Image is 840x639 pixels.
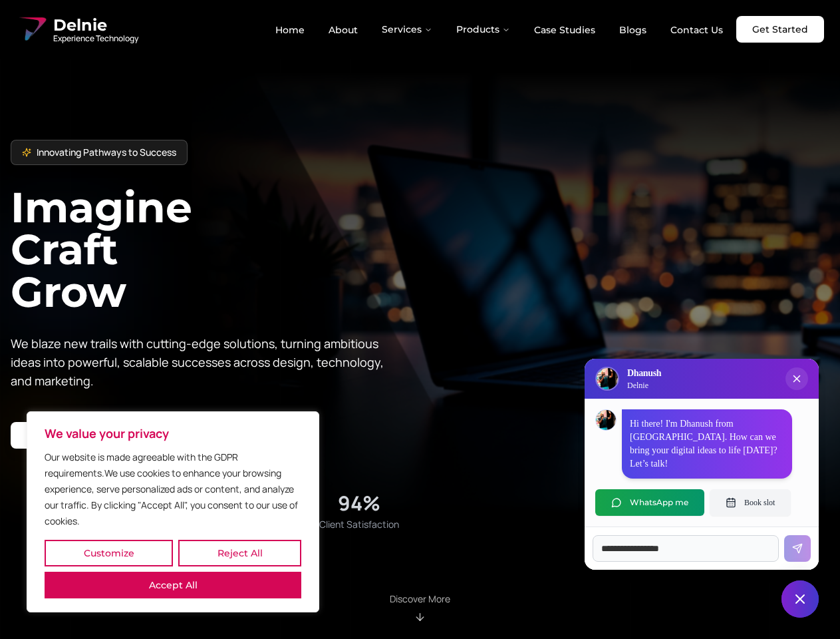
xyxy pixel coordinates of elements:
[318,19,368,41] a: About
[265,19,315,41] a: Home
[11,186,420,312] h1: Imagine Craft Grow
[45,449,301,529] p: Our website is made agreeable with the GDPR requirements.We use cookies to enhance your browsing ...
[627,367,661,380] h3: Dhanush
[371,16,443,43] button: Services
[609,19,657,41] a: Blogs
[45,425,301,441] p: We value your privacy
[265,16,734,43] nav: Main
[178,540,301,566] button: Reject All
[446,16,521,43] button: Products
[45,540,173,566] button: Customize
[523,19,606,41] a: Case Studies
[390,592,450,606] p: Discover More
[37,146,176,159] span: Innovating Pathways to Success
[11,334,394,390] p: We blaze new trails with cutting-edge solutions, turning ambitious ideas into powerful, scalable ...
[53,15,138,36] span: Delnie
[597,368,618,389] img: Delnie Logo
[736,16,824,43] a: Get Started
[595,489,704,516] button: WhatsApp me
[596,410,616,430] img: Dhanush
[53,33,138,44] span: Experience Technology
[781,580,819,618] button: Close chat
[630,417,784,471] p: Hi there! I'm Dhanush from [GEOGRAPHIC_DATA]. How can we bring your digital ideas to life [DATE]?...
[16,13,48,45] img: Delnie Logo
[319,518,399,531] span: Client Satisfaction
[338,491,380,515] div: 94%
[627,380,661,391] p: Delnie
[660,19,734,41] a: Contact Us
[45,572,301,598] button: Accept All
[785,367,808,390] button: Close chat popup
[16,13,138,45] a: Delnie Logo Full
[11,422,163,449] a: Start your project with us
[710,489,791,516] button: Book slot
[390,592,450,623] div: Scroll to About section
